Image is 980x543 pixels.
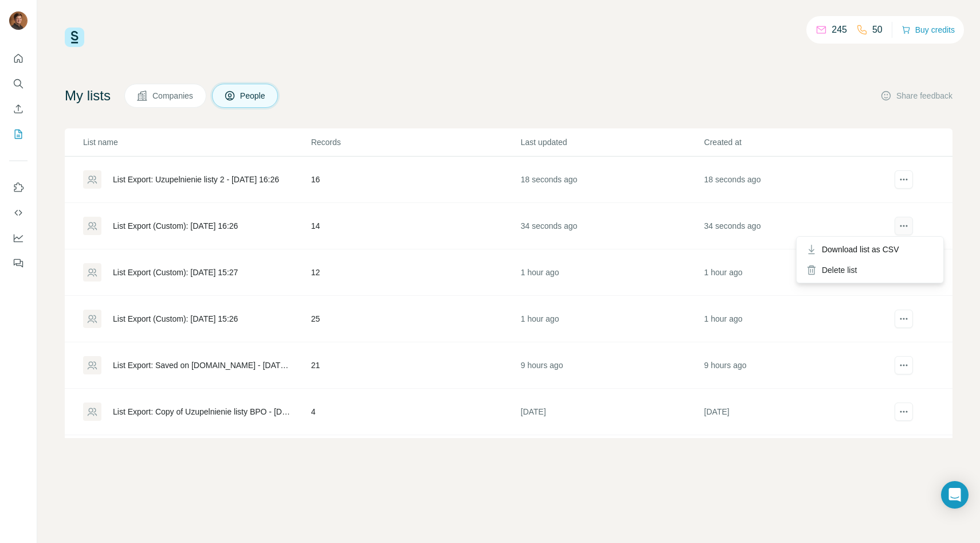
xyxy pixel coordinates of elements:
[520,342,704,389] td: 9 hours ago
[311,389,520,435] td: 4
[9,202,28,223] button: Use Surfe API
[9,11,28,30] img: Avatar
[9,124,28,144] button: My lists
[311,296,520,342] td: 25
[704,296,887,342] td: 1 hour ago
[113,267,238,278] div: List Export (Custom): [DATE] 15:27
[113,313,238,325] div: List Export (Custom): [DATE] 15:26
[240,90,266,101] span: People
[9,228,28,248] button: Dashboard
[704,342,887,389] td: 9 hours ago
[872,23,883,37] p: 50
[311,435,520,482] td: 11
[704,136,887,148] p: Created at
[895,356,913,374] button: actions
[311,157,520,203] td: 16
[113,220,238,232] div: List Export (Custom): [DATE] 16:26
[520,435,704,482] td: [DATE]
[520,203,704,249] td: 34 seconds ago
[521,136,703,148] p: Last updated
[113,174,279,185] div: List Export: Uzupelnienie listy 2 - [DATE] 16:26
[65,87,111,105] h4: My lists
[704,203,887,249] td: 34 seconds ago
[704,157,887,203] td: 18 seconds ago
[895,310,913,328] button: actions
[9,48,28,69] button: Quick start
[311,342,520,389] td: 21
[113,360,292,371] div: List Export: Saved on [DOMAIN_NAME] - [DATE] 07:05
[152,90,194,101] span: Companies
[880,90,952,101] button: Share feedback
[520,157,704,203] td: 18 seconds ago
[520,296,704,342] td: 1 hour ago
[9,99,28,119] button: Enrich CSV
[520,389,704,435] td: [DATE]
[520,249,704,296] td: 1 hour ago
[799,260,941,280] div: Delete list
[113,406,292,417] div: List Export: Copy of Uzupelnienie listy BPO - [DATE] 07:14
[311,136,520,148] p: Records
[9,253,28,274] button: Feedback
[311,203,520,249] td: 14
[311,249,520,296] td: 12
[704,435,887,482] td: [DATE]
[832,23,847,37] p: 245
[895,170,913,189] button: actions
[9,177,28,198] button: Use Surfe on LinkedIn
[822,244,899,255] span: Download list as CSV
[941,481,969,509] div: Open Intercom Messenger
[895,217,913,235] button: actions
[65,28,84,47] img: Surfe Logo
[895,403,913,421] button: actions
[83,136,310,148] p: List name
[9,73,28,94] button: Search
[704,389,887,435] td: [DATE]
[901,22,955,38] button: Buy credits
[704,249,887,296] td: 1 hour ago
